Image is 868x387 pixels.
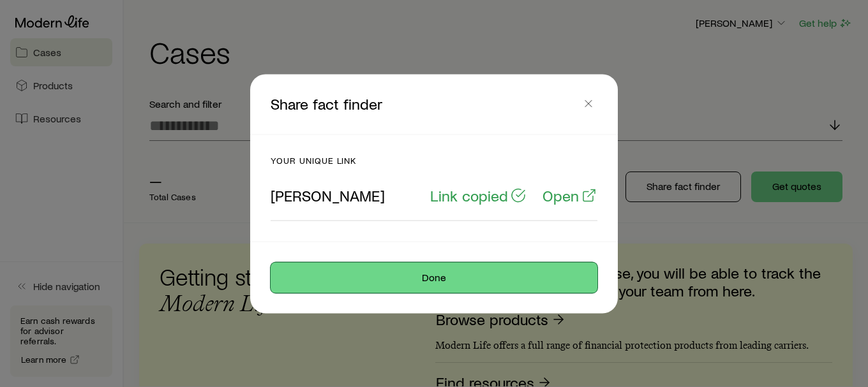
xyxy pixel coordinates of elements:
[430,186,508,204] p: Link copied
[271,262,597,293] button: Done
[271,155,597,165] p: Your unique link
[542,186,579,204] p: Open
[430,186,527,205] button: Link copied
[271,94,580,113] p: Share fact finder
[542,186,597,205] a: Open
[271,186,385,204] p: [PERSON_NAME]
